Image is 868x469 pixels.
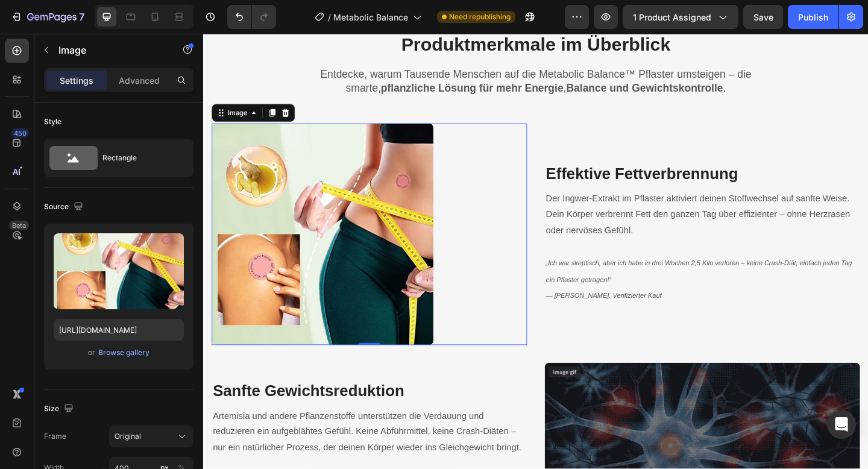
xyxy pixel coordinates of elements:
[115,431,141,442] span: Original
[203,34,868,469] iframe: Design area
[328,11,331,24] span: /
[54,233,184,309] img: preview-image
[44,431,66,442] label: Frame
[102,144,176,172] div: Rectangle
[333,11,408,24] span: Metabolic Balance
[44,199,86,215] div: Source
[753,12,773,22] span: Save
[5,5,90,29] button: 7
[373,143,582,162] strong: Effektive Fettverbrennung
[9,98,250,339] img: gempages_536301623899587793-a72e1c0f-ad74-438f-a2b6-be365cb1f115.jpg
[109,426,193,447] button: Original
[60,74,93,87] p: Settings
[10,408,351,459] p: Artemisia und andere Pflanzenstoffe unterstützen die Verdauung und reduzieren ein aufgeblähtes Ge...
[743,5,783,29] button: Save
[54,319,184,341] input: https://example.com/image.jpg
[623,5,738,29] button: 1 product assigned
[227,5,276,29] div: Undo/Redo
[44,401,76,417] div: Size
[373,245,706,272] i: „Ich war skeptisch, aber ich habe in drei Wochen 2,5 Kilo verloren – keine Crash-Diät, einfach je...
[449,11,511,22] span: Need republishing
[11,128,29,138] div: 450
[788,5,838,29] button: Publish
[98,347,149,358] div: Browse gallery
[827,410,856,439] div: Open Intercom Messenger
[58,43,161,57] p: Image
[98,347,150,359] button: Browse gallery
[88,345,95,360] span: or
[395,53,565,66] strong: Balance und Gewichtskontrolle
[633,11,711,24] span: 1 product assigned
[373,281,498,289] i: — [PERSON_NAME], Verifizierter Kauf
[9,221,29,230] div: Beta
[24,81,50,92] div: Image
[119,74,160,87] p: Advanced
[373,171,713,223] p: Der Ingwer-Extrakt im Pflaster aktiviert deinen Stoffwechsel auf sanfte Weise. Dein Körper verbre...
[79,10,84,24] p: 7
[9,377,352,401] h3: Sanfte Gewichtsreduktion
[798,11,828,24] div: Publish
[44,116,61,127] div: Style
